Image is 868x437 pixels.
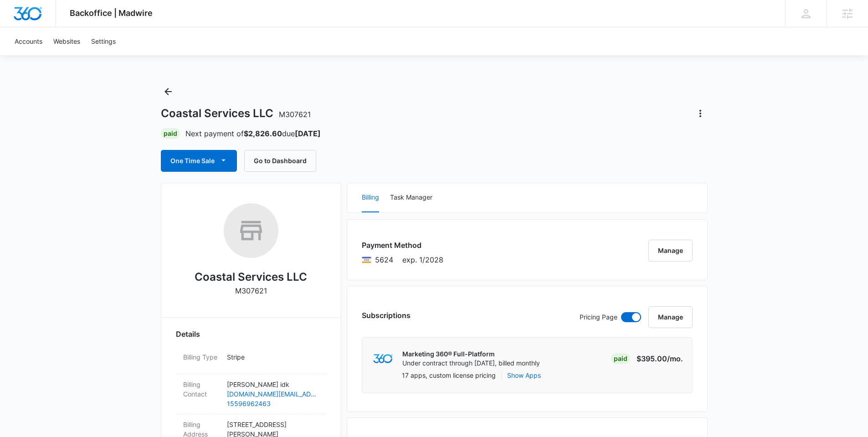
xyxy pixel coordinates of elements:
[227,399,319,408] a: 15596962463
[161,107,311,120] h1: Coastal Services LLC
[161,150,237,172] button: One Time Sale
[648,306,693,328] button: Manage
[176,347,326,374] div: Billing TypeStripe
[227,352,319,362] p: Stripe
[185,128,321,139] p: Next payment of due
[611,353,630,364] div: Paid
[648,240,693,262] button: Manage
[667,354,683,363] span: /mo.
[48,27,86,55] a: Websites
[402,370,496,380] p: 17 apps, custom license pricing
[244,150,316,172] button: Go to Dashboard
[362,310,411,321] h3: Subscriptions
[402,254,443,265] span: exp. 1/2028
[227,380,319,389] p: [PERSON_NAME] idk
[507,370,541,380] button: Show Apps
[295,129,321,138] strong: [DATE]
[176,374,326,414] div: Billing Contact[PERSON_NAME] idk[DOMAIN_NAME][EMAIL_ADDRESS][DOMAIN_NAME]15596962463
[161,84,175,99] button: Back
[86,27,121,55] a: Settings
[375,254,393,265] span: Visa ending with
[362,183,379,212] button: Billing
[279,110,311,119] span: M307621
[161,128,180,139] div: Paid
[362,240,443,251] h3: Payment Method
[195,269,307,285] h2: Coastal Services LLC
[176,329,200,339] span: Details
[235,285,267,296] p: M307621
[402,359,540,368] p: Under contract through [DATE], billed monthly
[244,129,282,138] strong: $2,826.60
[183,352,220,362] dt: Billing Type
[580,312,617,322] p: Pricing Page
[637,353,683,364] p: $395.00
[227,389,319,399] a: [DOMAIN_NAME][EMAIL_ADDRESS][DOMAIN_NAME]
[183,380,220,399] dt: Billing Contact
[402,350,540,359] p: Marketing 360® Full-Platform
[70,8,153,18] span: Backoffice | Madwire
[390,183,432,212] button: Task Manager
[373,354,393,364] img: marketing360Logo
[693,106,708,121] button: Actions
[9,27,48,55] a: Accounts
